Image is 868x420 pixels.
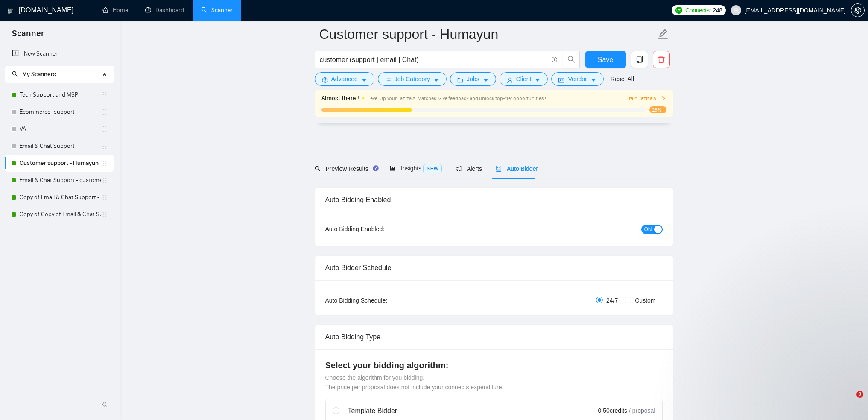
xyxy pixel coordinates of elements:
[675,7,682,14] img: upwork-logo.png
[325,256,663,280] div: Auto Bidder Schedule
[713,6,722,15] span: 248
[851,7,864,14] span: setting
[5,155,114,172] li: Customer support - Humayun
[851,3,865,17] button: setting
[653,56,669,63] span: delete
[653,51,670,68] button: delete
[7,4,13,18] img: logo
[20,172,101,189] a: Email & Chat Support - customer support S-1
[535,77,541,83] span: caret-down
[5,120,114,138] li: VA
[20,155,101,172] a: Customer support - Humayun
[12,71,18,77] span: search
[661,96,666,101] span: right
[102,400,110,408] span: double-left
[496,165,538,172] span: Auto Bidder
[551,72,603,86] button: idcardVendorcaret-down
[368,95,546,101] span: Level Up Your Laziza AI Matches! Give feedback and unlock top-tier opportunities !
[627,94,666,103] button: Train Laziza AI
[563,56,579,63] span: search
[101,109,108,115] span: holder
[585,51,626,68] button: Save
[631,51,648,68] button: copy
[644,225,652,234] span: ON
[101,177,108,184] span: holder
[372,164,380,172] div: Tooltip anchor
[20,206,101,223] a: Copy of Copy of Email & Chat Support - customer support S-1
[102,6,128,14] a: homeHome
[361,77,367,83] span: caret-down
[101,126,108,132] span: holder
[631,56,648,63] span: copy
[603,296,621,305] span: 24/7
[101,194,108,201] span: holder
[649,106,666,113] span: 28%
[516,74,532,84] span: Client
[325,325,663,349] div: Auto Bidding Type
[325,296,438,305] div: Auto Bidding Schedule:
[101,211,108,218] span: holder
[101,143,108,150] span: holder
[348,406,546,416] div: Template Bidder
[20,189,101,206] a: Copy of Email & Chat Support - customer support S-1
[685,6,711,15] span: Connects:
[629,406,655,415] span: / proposal
[20,120,101,138] a: VA
[450,72,496,86] button: folderJobscaret-down
[325,359,663,371] h4: Select your bidding algorithm:
[378,72,447,86] button: barsJob Categorycaret-down
[385,77,391,83] span: bars
[457,77,463,83] span: folder
[733,7,739,13] span: user
[390,165,396,171] span: area-chart
[5,103,114,120] li: Ecommerce- support
[552,57,557,62] span: info-circle
[22,70,56,78] span: My Scanners
[20,138,101,155] a: Email & Chat Support
[331,74,358,84] span: Advanced
[12,70,56,78] span: My Scanners
[658,29,669,40] span: edit
[598,406,627,415] span: 0.50 credits
[5,189,114,206] li: Copy of Email & Chat Support - customer support S-1
[496,166,502,172] span: robot
[611,74,634,84] a: Reset All
[395,74,430,84] span: Job Category
[456,166,462,172] span: notification
[590,77,596,83] span: caret-down
[851,7,865,14] a: setting
[315,72,374,86] button: settingAdvancedcaret-down
[201,6,233,14] a: searchScanner
[325,224,438,234] div: Auto Bidding Enabled:
[12,45,107,62] a: New Scanner
[467,74,479,84] span: Jobs
[839,391,859,411] iframe: Intercom live chat
[483,77,489,83] span: caret-down
[5,138,114,155] li: Email & Chat Support
[5,172,114,189] li: Email & Chat Support - customer support S-1
[5,27,51,45] span: Scanner
[145,6,184,14] a: dashboardDashboard
[20,103,101,120] a: Ecommerce- support
[558,77,564,83] span: idcard
[322,77,328,83] span: setting
[321,94,359,103] span: Almost there !
[568,74,587,84] span: Vendor
[325,374,504,391] span: Choose the algorithm for you bidding. The price per proposal does not include your connects expen...
[325,188,663,212] div: Auto Bidding Enabled
[320,54,548,65] input: Search Freelance Jobs...
[390,165,442,172] span: Insights
[456,165,482,172] span: Alerts
[315,165,376,172] span: Preview Results
[5,45,114,62] li: New Scanner
[101,91,108,98] span: holder
[500,72,548,86] button: userClientcaret-down
[5,86,114,103] li: Tech Support and MSP
[598,54,613,65] span: Save
[5,206,114,223] li: Copy of Copy of Email & Chat Support - customer support S-1
[631,296,659,305] span: Custom
[319,23,656,45] input: Scanner name...
[20,86,101,103] a: Tech Support and MSP
[856,391,863,398] span: 9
